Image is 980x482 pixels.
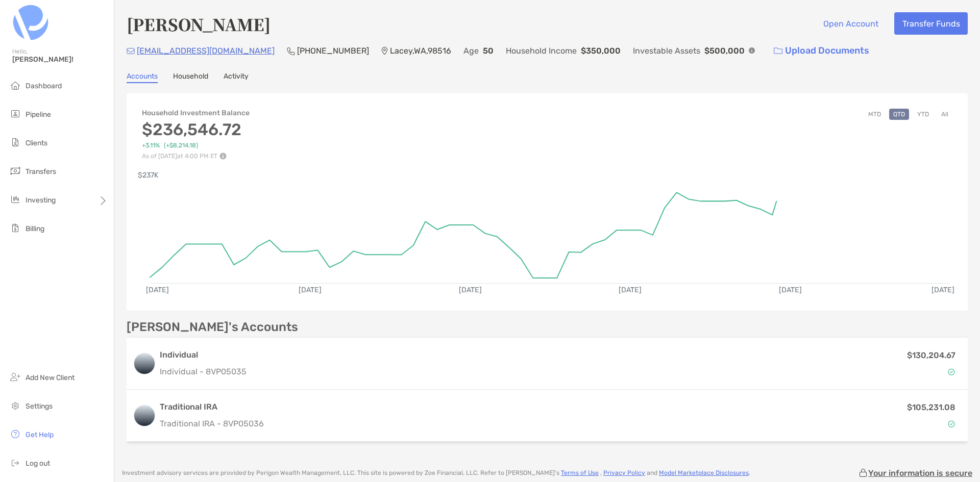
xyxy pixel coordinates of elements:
p: Household Income [506,44,577,57]
img: Account Status icon [948,420,955,427]
img: button icon [774,47,782,55]
p: $130,204.67 [907,349,955,362]
h4: [PERSON_NAME] [127,12,271,36]
img: Location Icon [381,47,388,55]
p: $105,231.08 [907,401,955,414]
h3: $236,546.72 [142,120,250,139]
button: Open Account [815,12,886,35]
span: Log out [26,459,50,468]
img: logo account [134,353,155,374]
a: Household [173,72,208,83]
text: [DATE] [932,286,954,294]
img: logout icon [9,456,21,469]
img: pipeline icon [9,108,21,120]
span: Add New Client [26,373,75,382]
button: MTD [864,109,885,120]
h3: Traditional IRA [160,401,264,413]
a: Activity [224,72,249,83]
p: Individual - 8VP05035 [160,365,247,378]
span: Get Help [26,430,54,439]
p: Lacey , WA , 98516 [390,44,451,57]
img: Info Icon [749,47,755,54]
p: Investment advisory services are provided by Perigon Wealth Management, LLC . This site is powere... [122,469,750,477]
p: $500,000 [704,44,745,57]
h3: Individual [160,349,247,361]
p: [PERSON_NAME]'s Accounts [127,321,298,334]
img: Email Icon [127,48,135,54]
span: Investing [26,196,56,205]
a: Privacy Policy [603,469,645,476]
text: [DATE] [779,286,802,294]
img: settings icon [9,399,21,412]
a: Terms of Use [561,469,599,476]
img: Phone Icon [287,47,295,55]
img: Account Status icon [948,368,955,375]
button: All [937,109,952,120]
button: QTD [889,109,909,120]
button: Transfer Funds [894,12,968,35]
p: Your information is secure [868,468,972,478]
img: add_new_client icon [9,371,21,383]
text: [DATE] [619,286,642,294]
span: [PERSON_NAME]! [12,55,108,64]
img: transfers icon [9,165,21,177]
p: [EMAIL_ADDRESS][DOMAIN_NAME] [137,44,275,57]
p: Traditional IRA - 8VP05036 [160,417,264,430]
p: [PHONE_NUMBER] [297,44,369,57]
button: YTD [913,109,933,120]
p: Age [463,44,479,57]
img: logo account [134,405,155,426]
img: clients icon [9,136,21,148]
span: Pipeline [26,110,51,119]
p: Investable Assets [633,44,700,57]
span: ( +$8,214.18 ) [164,142,198,149]
img: billing icon [9,222,21,234]
text: [DATE] [299,286,322,294]
a: Upload Documents [767,40,876,62]
p: As of [DATE] at 4:00 PM ET [142,153,250,160]
p: 50 [483,44,494,57]
span: Transfers [26,167,56,176]
a: Model Marketplace Disclosures [659,469,749,476]
a: Accounts [127,72,158,83]
text: $237K [138,171,159,180]
img: Zoe Logo [12,4,49,41]
img: dashboard icon [9,79,21,91]
img: Performance Info [219,153,227,160]
text: [DATE] [146,286,169,294]
span: Settings [26,402,53,411]
h4: Household Investment Balance [142,109,250,117]
span: Dashboard [26,82,62,90]
span: Billing [26,224,44,233]
span: +3.11% [142,142,160,149]
p: $350,000 [581,44,621,57]
img: get-help icon [9,428,21,440]
text: [DATE] [459,286,482,294]
img: investing icon [9,193,21,206]
span: Clients [26,139,47,147]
